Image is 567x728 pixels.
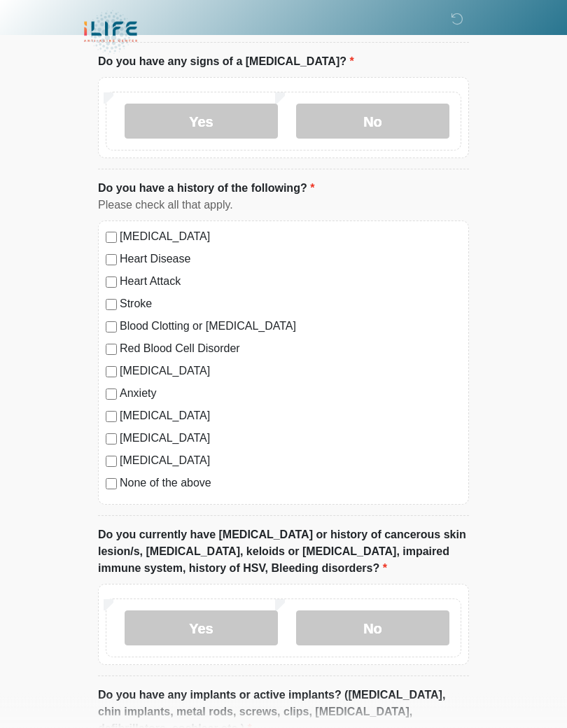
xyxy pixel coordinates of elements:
[106,434,117,445] input: [MEDICAL_DATA]
[106,479,117,490] input: None of the above
[296,611,449,646] label: No
[106,300,117,311] input: Stroke
[84,10,137,55] img: iLIFE Anti-Aging Center Logo
[106,367,117,378] input: [MEDICAL_DATA]
[120,475,461,492] label: None of the above
[106,255,117,266] input: Heart Disease
[98,197,469,214] div: Please check all that apply.
[106,322,117,333] input: Blood Clotting or [MEDICAL_DATA]
[120,318,461,335] label: Blood Clotting or [MEDICAL_DATA]
[120,229,461,246] label: [MEDICAL_DATA]
[106,277,117,288] input: Heart Attack
[120,453,461,470] label: [MEDICAL_DATA]
[106,412,117,423] input: [MEDICAL_DATA]
[125,611,278,646] label: Yes
[98,181,314,197] label: Do you have a history of the following?
[120,341,461,358] label: Red Blood Cell Disorder
[106,232,117,244] input: [MEDICAL_DATA]
[120,274,461,290] label: Heart Attack
[120,296,461,313] label: Stroke
[106,344,117,356] input: Red Blood Cell Disorder
[106,456,117,468] input: [MEDICAL_DATA]
[120,251,461,268] label: Heart Disease
[98,527,469,577] label: Do you currently have [MEDICAL_DATA] or history of cancerous skin lesion/s, [MEDICAL_DATA], keloi...
[296,104,449,139] label: No
[120,430,461,447] label: [MEDICAL_DATA]
[106,389,117,400] input: Anxiety
[125,104,278,139] label: Yes
[120,386,461,402] label: Anxiety
[120,363,461,380] label: [MEDICAL_DATA]
[120,408,461,425] label: [MEDICAL_DATA]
